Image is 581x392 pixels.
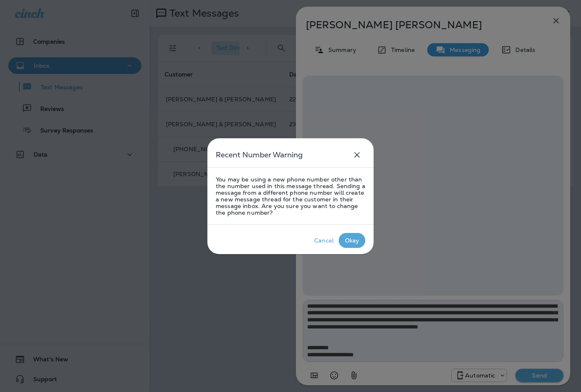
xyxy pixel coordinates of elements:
[349,147,365,163] button: close
[216,148,303,162] h5: Recent Number Warning
[345,237,359,244] div: Okay
[309,233,339,248] button: Cancel
[339,233,365,248] button: Okay
[314,237,334,244] div: Cancel
[216,176,365,216] p: You may be using a new phone number other than the number used in this message thread. Sending a ...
